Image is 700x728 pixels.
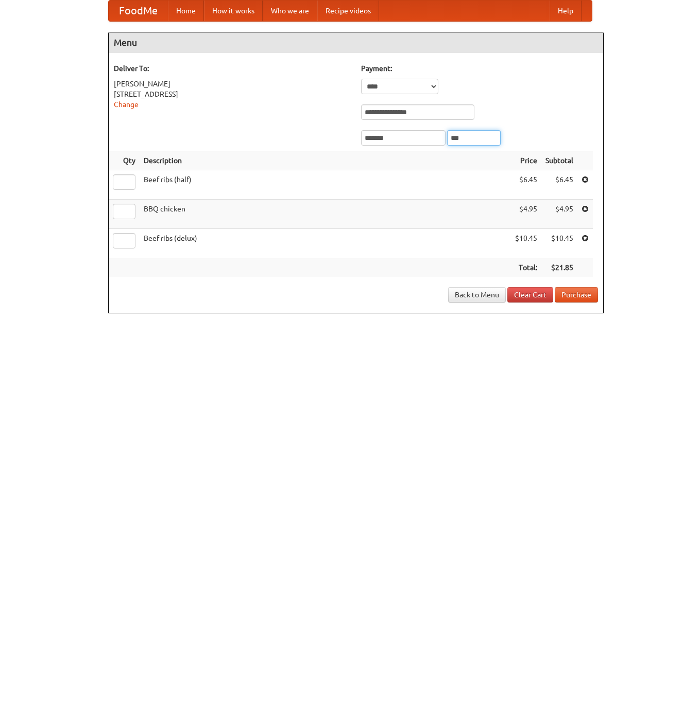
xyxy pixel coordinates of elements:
a: Recipe videos [317,1,379,21]
a: Back to Menu [448,287,506,303]
a: Change [114,100,139,109]
th: $21.85 [541,258,577,277]
a: Help [550,1,582,21]
a: Home [168,1,204,21]
td: $6.45 [541,170,577,200]
td: $4.95 [541,200,577,229]
td: Beef ribs (half) [140,170,511,200]
th: Description [140,151,511,170]
h5: Payment: [361,63,598,74]
td: $10.45 [541,229,577,258]
td: $4.95 [511,200,541,229]
a: Clear Cart [507,287,553,303]
div: [PERSON_NAME] [114,79,351,89]
td: Beef ribs (delux) [140,229,511,258]
button: Purchase [555,287,598,303]
td: $10.45 [511,229,541,258]
td: BBQ chicken [140,200,511,229]
div: [STREET_ADDRESS] [114,89,351,99]
th: Total: [511,258,541,277]
th: Subtotal [541,151,577,170]
a: How it works [204,1,263,21]
th: Price [511,151,541,170]
a: Who we are [263,1,317,21]
td: $6.45 [511,170,541,200]
a: FoodMe [109,1,168,21]
h4: Menu [109,32,603,53]
h5: Deliver To: [114,63,351,74]
th: Qty [109,151,140,170]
